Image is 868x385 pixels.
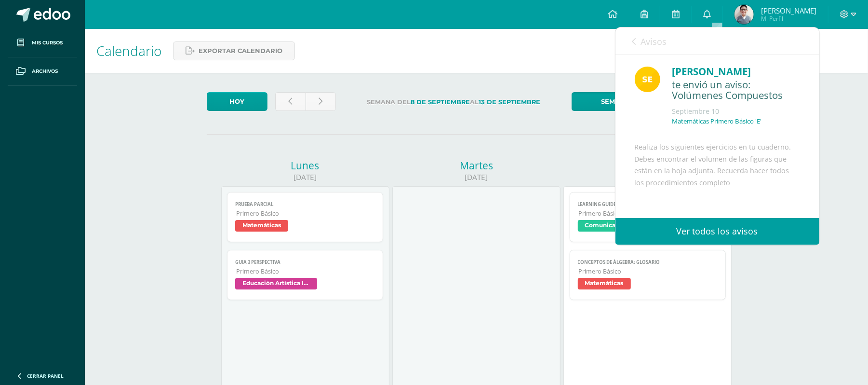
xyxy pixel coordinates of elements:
a: Hoy [207,92,267,111]
div: Lunes [221,159,389,172]
a: Prueba ParcialPrimero BásicoMatemáticas [227,192,384,242]
span: Calendario [96,41,161,60]
span: [PERSON_NAME] [761,6,816,15]
div: [DATE] [221,172,389,182]
label: Semana del al [344,92,564,112]
span: Exportar calendario [199,42,282,60]
strong: 13 de Septiembre [479,98,540,106]
a: Mis cursos [8,29,77,57]
a: Guia 3 perspectivaPrimero BásicoEducación Artística II, Artes Plásticas [227,250,384,300]
img: 03c2987289e60ca238394da5f82a525a.png [635,67,660,92]
a: Archivos [8,57,77,86]
div: Miércoles [563,159,732,172]
div: [PERSON_NAME] [672,64,800,79]
a: Ver todos los avisos [615,218,819,245]
img: 85b6774123a993fd1eec56eb48366251.png [734,5,754,24]
span: Primero Básico [579,209,718,218]
span: Avisos [641,36,667,47]
strong: 8 de Septiembre [411,98,470,106]
span: Primero Básico [236,209,375,218]
div: te envió un aviso: Volúmenes Compuestos [672,79,800,102]
a: Exportar calendario [173,41,295,60]
span: Conceptos de Álgebra: Glosario [578,259,718,265]
div: Septiembre 10 [672,107,800,116]
div: Martes [392,159,561,172]
a: Semana [572,92,659,111]
span: Guia 3 perspectiva [235,259,375,265]
a: Learning Guide 2Primero BásicoComunicación y Lenguaje, Idioma Extranjero Inglés [570,192,726,242]
span: Learning Guide 2 [578,201,718,207]
span: Mi Perfil [761,14,816,23]
span: Primero Básico [236,267,375,275]
span: Prueba Parcial [235,201,375,207]
span: Archivos [32,68,58,75]
div: Realiza los siguientes ejercicios en tu cuaderno. Debes encontrar el volumen de las figuras que e... [635,141,800,290]
span: Primero Básico [579,267,718,275]
div: [DATE] [392,172,561,182]
span: Cerrar panel [27,372,64,379]
span: Comunicación y Lenguaje, Idioma Extranjero Inglés [578,220,660,232]
div: [DATE] [563,172,732,182]
a: Conceptos de Álgebra: GlosarioPrimero BásicoMatemáticas [570,250,726,300]
span: Matemáticas [235,220,288,232]
p: Matemáticas Primero Básico 'E' [672,117,762,125]
span: Matemáticas [578,278,631,289]
span: Educación Artística II, Artes Plásticas [235,278,317,289]
span: Mis cursos [32,39,63,47]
